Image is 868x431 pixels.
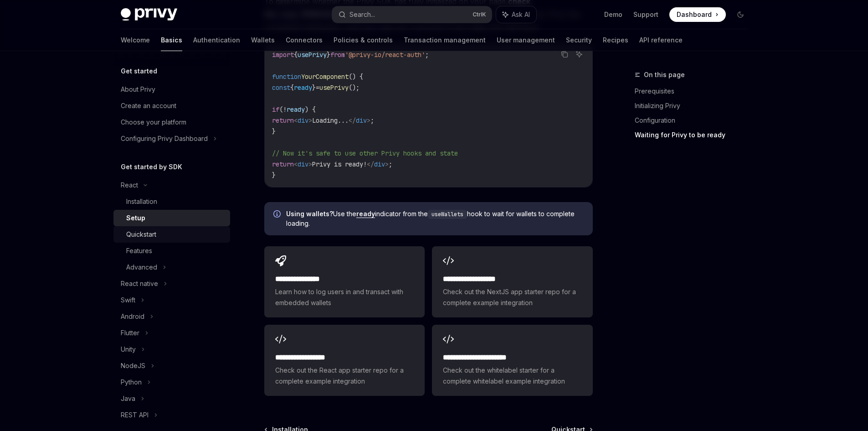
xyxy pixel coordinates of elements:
[121,327,139,338] div: Flutter
[113,226,230,243] a: Quickstart
[273,210,282,219] svg: Info
[559,48,570,60] button: Copy the contents from the code block
[327,51,330,59] span: }
[432,246,592,317] a: **** **** **** ****Check out the NextJS app starter repo for a complete example integration
[644,69,685,80] span: On this page
[121,84,155,95] div: About Privy
[635,84,755,99] a: Prerequisites
[349,116,356,125] span: </
[497,29,555,51] a: User management
[161,29,182,51] a: Basics
[272,116,294,125] span: return
[121,117,186,128] div: Choose your platform
[121,311,144,322] div: Android
[428,210,467,219] code: useWallets
[264,246,425,317] a: **** **** **** *Learn how to log users in and transact with embedded wallets
[121,360,145,371] div: NodeJS
[669,7,726,22] a: Dashboard
[290,83,294,92] span: {
[385,160,389,168] span: >
[121,180,138,191] div: React
[308,160,312,168] span: >
[121,66,157,77] h5: Get started
[330,51,345,59] span: from
[272,105,279,114] span: if
[126,262,157,273] div: Advanced
[635,99,755,113] a: Initializing Privy
[272,73,301,81] span: function
[275,365,414,387] span: Check out the React app starter repo for a complete example integration
[312,83,316,92] span: }
[294,83,312,92] span: ready
[287,105,305,114] span: ready
[272,51,294,59] span: import
[473,11,486,18] span: Ctrl K
[432,325,592,396] a: **** **** **** **** ***Check out the whitelabel starter for a complete whitelabel example integra...
[294,160,298,168] span: <
[283,105,287,114] span: !
[374,160,385,168] span: div
[279,105,283,114] span: (
[443,365,581,387] span: Check out the whitelabel starter for a complete whitelabel example integration
[356,116,367,125] span: div
[193,29,240,51] a: Authentication
[512,10,530,19] span: Ask AI
[308,116,312,125] span: >
[733,7,748,22] button: Toggle dark mode
[286,209,584,228] span: Use the indicator from the hook to wait for wallets to complete loading.
[677,10,712,19] span: Dashboard
[272,160,294,168] span: return
[286,29,323,51] a: Connectors
[121,344,136,355] div: Unity
[272,149,458,157] span: // Now it's safe to use other Privy hooks and state
[113,193,230,210] a: Installation
[312,116,349,125] span: Loading...
[286,210,333,218] strong: Using wallets?
[443,286,581,308] span: Check out the NextJS app starter repo for a complete example integration
[298,160,308,168] span: div
[404,29,486,51] a: Transaction management
[121,393,135,404] div: Java
[332,6,492,23] button: Search...CtrlK
[367,160,374,168] span: </
[367,116,370,125] span: >
[126,196,157,207] div: Installation
[121,295,135,306] div: Swift
[312,160,367,168] span: Privy is ready!
[113,98,230,114] a: Create an account
[126,229,156,240] div: Quickstart
[294,116,298,125] span: <
[603,29,628,51] a: Recipes
[639,29,683,51] a: API reference
[305,105,316,114] span: ) {
[345,51,425,59] span: '@privy-io/react-auth'
[113,210,230,226] a: Setup
[126,245,152,256] div: Features
[126,213,145,223] div: Setup
[275,286,414,308] span: Learn how to log users in and transact with embedded wallets
[389,160,392,168] span: ;
[316,83,319,92] span: =
[113,114,230,130] a: Choose your platform
[635,113,755,128] a: Configuration
[121,8,177,21] img: dark logo
[272,83,290,92] span: const
[301,73,349,81] span: YourComponent
[121,133,208,144] div: Configuring Privy Dashboard
[294,51,298,59] span: {
[298,51,327,59] span: usePrivy
[633,10,658,19] a: Support
[251,29,275,51] a: Wallets
[635,128,755,142] a: Waiting for Privy to be ready
[298,116,308,125] span: div
[566,29,592,51] a: Security
[334,29,393,51] a: Policies & controls
[121,29,150,51] a: Welcome
[349,83,360,92] span: ();
[272,171,276,179] span: }
[121,100,176,111] div: Create an account
[121,410,149,421] div: REST API
[319,83,349,92] span: usePrivy
[370,116,374,125] span: ;
[264,325,425,396] a: **** **** **** ***Check out the React app starter repo for a complete example integration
